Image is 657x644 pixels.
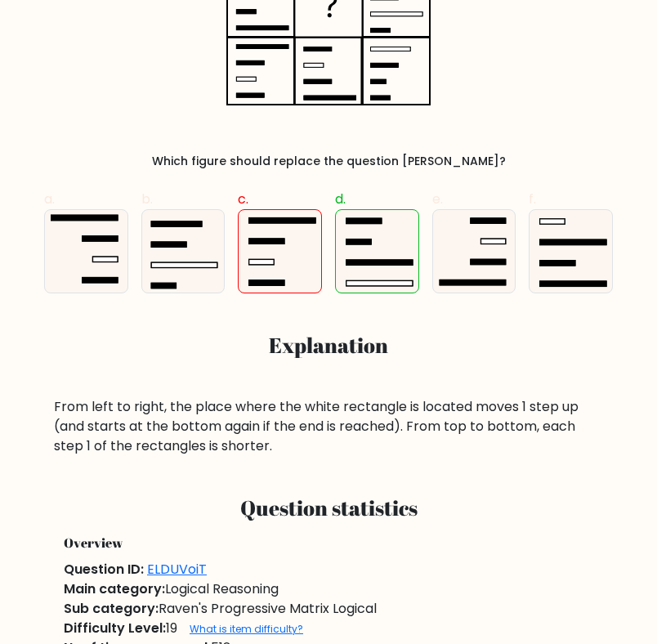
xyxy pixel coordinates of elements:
[335,190,346,208] span: d.
[529,190,536,208] span: f.
[54,619,603,638] div: 19
[64,560,144,579] span: Question ID:
[54,333,603,358] h3: Explanation
[44,190,55,208] span: a.
[64,495,593,521] h3: Question statistics
[54,397,603,456] div: From left to right, the place where the white rectangle is located moves 1 step up (and starts at...
[141,190,153,208] span: b.
[64,579,165,598] span: Main category:
[64,619,166,637] span: Difficulty Level:
[64,599,159,618] span: Sub category:
[190,622,303,636] a: What is item difficulty?
[432,190,443,208] span: e.
[64,534,123,552] span: Overview
[54,153,603,170] div: Which figure should replace the question [PERSON_NAME]?
[54,599,603,619] div: Raven's Progressive Matrix Logical
[54,579,603,599] div: Logical Reasoning
[238,190,248,208] span: c.
[147,560,207,579] a: ELDUVoiT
